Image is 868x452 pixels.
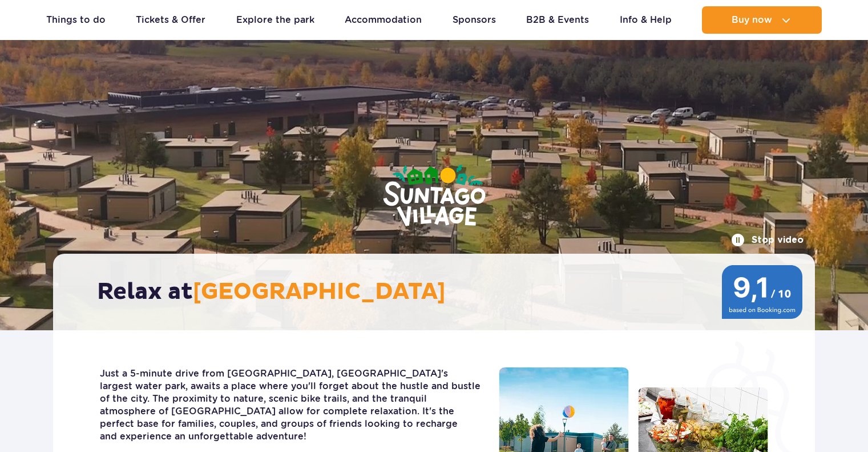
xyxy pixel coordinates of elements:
[620,6,672,34] a: Info & Help
[732,15,772,25] span: Buy now
[136,6,205,34] a: Tickets & Offer
[236,6,314,34] a: Explore the park
[345,6,422,34] a: Accommodation
[100,367,482,443] p: Just a 5-minute drive from [GEOGRAPHIC_DATA], [GEOGRAPHIC_DATA]'s largest water park, awaits a pl...
[337,120,531,273] img: Suntago Village
[453,6,496,34] a: Sponsors
[97,278,782,306] h2: Relax at
[526,6,589,34] a: B2B & Events
[731,233,804,247] button: Stop video
[702,6,822,34] button: Buy now
[46,6,106,34] a: Things to do
[721,265,804,319] img: 9,1/10 wg ocen z Booking.com
[193,278,446,306] span: [GEOGRAPHIC_DATA]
